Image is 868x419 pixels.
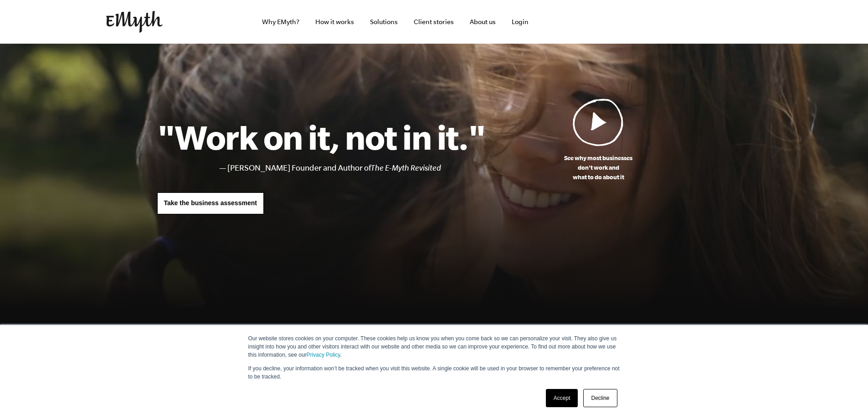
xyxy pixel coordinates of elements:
a: See why most businessesdon't work andwhat to do about it [486,98,711,182]
img: Play Video [573,98,624,146]
img: EMyth [106,11,163,33]
li: [PERSON_NAME] Founder and Author of [227,162,486,175]
i: The E-Myth Revisited [371,163,441,172]
a: Accept [546,389,578,407]
p: See why most businesses don't work and what to do about it [486,153,711,182]
iframe: Embedded CTA [566,12,662,32]
h1: "Work on it, not in it." [157,117,486,157]
span: Take the business assessment [164,199,257,207]
a: Decline [583,389,617,407]
iframe: Embedded CTA [667,12,762,32]
a: Privacy Policy [307,352,340,358]
p: Our website stores cookies on your computer. These cookies help us know you when you come back so... [248,334,620,359]
a: Take the business assessment [157,192,264,214]
p: If you decline, your information won’t be tracked when you visit this website. A single cookie wi... [248,364,620,381]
